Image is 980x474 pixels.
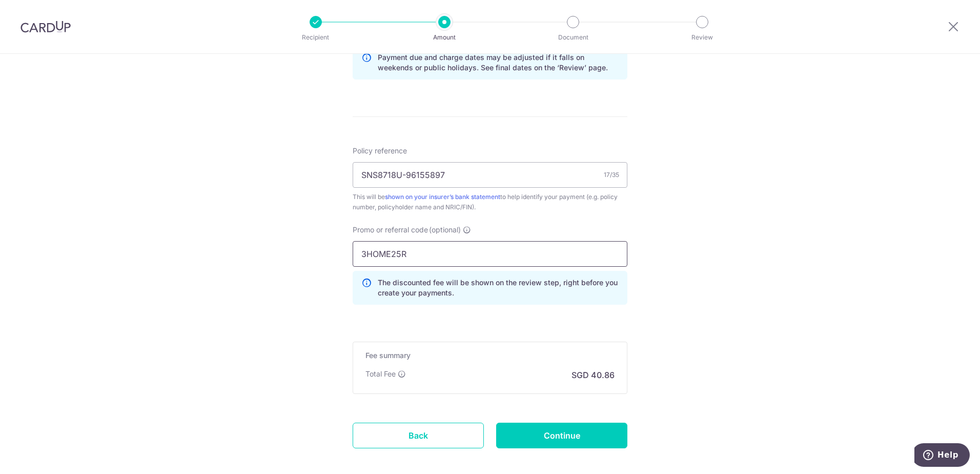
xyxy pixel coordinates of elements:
label: Policy reference [353,146,407,156]
p: Payment due and charge dates may be adjusted if it falls on weekends or public holidays. See fina... [378,52,619,73]
span: (optional) [429,225,461,235]
a: shown on your insurer’s bank statement [385,193,500,201]
p: Review [664,32,740,43]
div: This will be to help identify your payment (e.g. policy number, policyholder name and NRIC/FIN). [353,192,627,212]
div: 17/35 [604,170,619,180]
p: Total Fee [365,369,396,379]
a: Back [353,423,484,448]
p: Document [535,32,611,43]
p: Recipient [278,32,354,43]
input: Continue [496,423,627,448]
span: Promo or referral code [353,225,428,235]
p: SGD 40.86 [571,369,615,381]
img: CardUp [21,21,71,33]
iframe: Opens a widget where you can find more information [914,443,970,469]
h5: Fee summary [365,350,615,361]
p: Amount [406,32,482,43]
p: The discounted fee will be shown on the review step, right before you create your payments. [378,278,619,298]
